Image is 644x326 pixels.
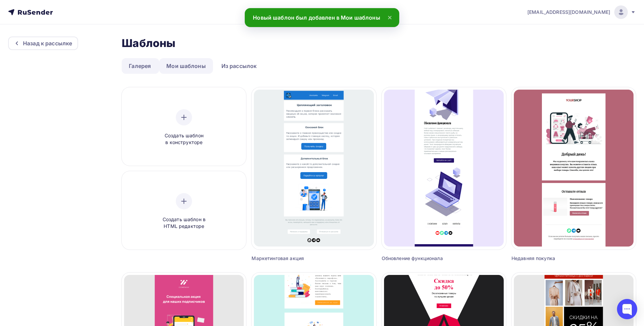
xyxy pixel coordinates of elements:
a: Мои шаблоны [159,58,213,74]
h2: Шаблоны [122,37,175,50]
div: Назад к рассылке [23,39,72,47]
div: Недавняя покупка [511,255,605,262]
a: Галерея [122,58,158,74]
span: Создать шаблон в конструкторе [152,132,216,146]
span: [EMAIL_ADDRESS][DOMAIN_NAME] [527,9,610,16]
a: [EMAIL_ADDRESS][DOMAIN_NAME] [527,5,636,19]
span: Создать шаблон в HTML редакторе [152,216,216,230]
div: Маркетинговая акция [252,255,345,262]
div: Обновление функционала [382,255,475,262]
a: Из рассылок [214,58,264,74]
